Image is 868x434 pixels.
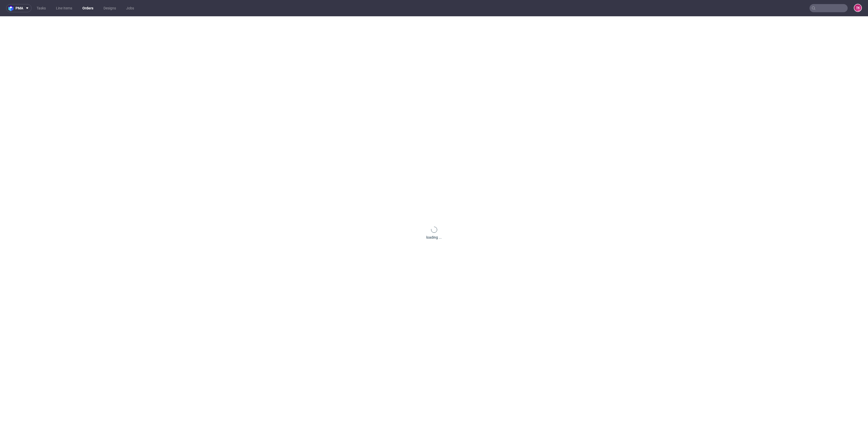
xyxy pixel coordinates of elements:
span: pma [16,6,23,10]
img: logo [8,5,16,11]
figcaption: TK [854,4,861,11]
button: pma [6,4,32,12]
a: Line Items [53,4,75,12]
a: Designs [100,4,119,12]
a: Tasks [34,4,49,12]
a: Jobs [123,4,137,12]
div: loading ... [426,235,442,240]
a: Orders [79,4,96,12]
